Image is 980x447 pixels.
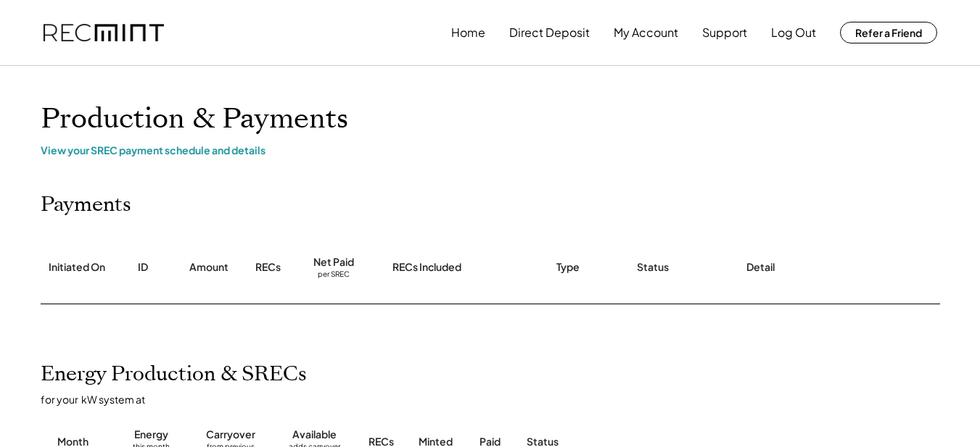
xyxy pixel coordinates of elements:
[41,393,955,406] div: for your kW system at
[451,18,485,47] button: Home
[138,260,148,275] div: ID
[509,18,590,47] button: Direct Deposit
[840,22,937,43] button: Refer a Friend
[292,427,337,442] div: Available
[49,260,105,275] div: Initiated On
[206,427,255,442] div: Carryover
[392,260,461,275] div: RECs Included
[41,362,307,387] h2: Energy Production & SRECs
[41,143,940,156] div: View your SREC payment schedule and details
[134,427,168,442] div: Energy
[556,260,580,275] div: Type
[614,18,678,47] button: My Account
[189,260,228,275] div: Amount
[41,193,131,217] h2: Payments
[702,18,747,47] button: Support
[44,24,164,42] img: recmint-logotype%403x.png
[41,102,940,136] h1: Production & Payments
[313,255,354,270] div: Net Paid
[255,260,281,275] div: RECs
[771,18,816,47] button: Log Out
[637,260,669,275] div: Status
[318,270,350,280] div: per SREC
[746,260,775,275] div: Detail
